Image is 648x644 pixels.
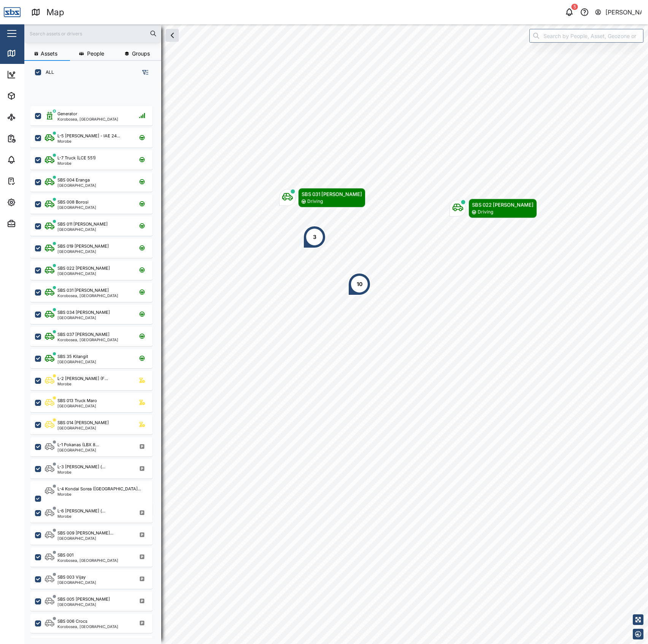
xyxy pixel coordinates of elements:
[57,470,105,474] div: Morobe
[307,198,323,205] div: Driving
[313,233,316,241] div: 3
[30,81,161,638] div: grid
[57,309,110,316] div: SBS 034 [PERSON_NAME]
[57,375,108,382] div: L-2 [PERSON_NAME] (F...
[57,133,120,139] div: L-5 [PERSON_NAME] - IAE 24...
[303,226,326,248] div: Map marker
[57,420,109,426] div: SBS 014 [PERSON_NAME]
[57,287,109,294] div: SBS 031 [PERSON_NAME]
[20,134,46,143] div: Reports
[57,331,110,338] div: SBS 037 [PERSON_NAME]
[57,442,99,448] div: L-1 Pokanas (LBX 8...
[357,280,362,288] div: 10
[57,486,141,492] div: L-4 Kondai Sorea ([GEOGRAPHIC_DATA]...
[57,227,108,231] div: [GEOGRAPHIC_DATA]
[57,552,73,558] div: SBS 001
[57,536,113,540] div: [GEOGRAPHIC_DATA]
[57,316,110,320] div: [GEOGRAPHIC_DATA]
[478,208,493,216] div: Driving
[24,24,648,644] canvas: Map
[132,51,150,56] span: Groups
[348,273,371,296] div: Map marker
[57,492,141,496] div: Morobe
[57,514,105,518] div: Morobe
[57,464,105,470] div: L-3 [PERSON_NAME] (...
[57,404,97,408] div: [GEOGRAPHIC_DATA]
[57,177,90,183] div: SBS 004 Eranga
[57,139,120,143] div: Morobe
[57,117,118,121] div: Korobosea, [GEOGRAPHIC_DATA]
[57,530,113,536] div: SBS 009 [PERSON_NAME]...
[472,201,534,208] div: SBS 022 [PERSON_NAME]
[605,8,642,17] div: [PERSON_NAME]
[57,353,88,360] div: SBS 35 Kilangit
[449,199,537,218] div: Map marker
[20,198,47,207] div: Settings
[57,221,108,227] div: SBS 011 [PERSON_NAME]
[87,51,104,56] span: People
[57,574,86,580] div: SBS 003 Vijay
[57,205,96,209] div: [GEOGRAPHIC_DATA]
[572,4,578,10] div: 5
[20,219,42,228] div: Admin
[41,69,54,75] label: ALL
[279,188,365,207] div: Map marker
[57,580,96,584] div: [GEOGRAPHIC_DATA]
[20,92,43,100] div: Assets
[57,398,97,404] div: SBS 013 Truck Maro
[57,294,118,297] div: Korobosea, [GEOGRAPHIC_DATA]
[57,426,109,430] div: [GEOGRAPHIC_DATA]
[20,70,54,79] div: Dashboard
[29,28,157,39] input: Search assets or drivers
[57,625,118,628] div: Korobosea, [GEOGRAPHIC_DATA]
[20,49,37,57] div: Map
[57,360,96,364] div: [GEOGRAPHIC_DATA]
[57,338,118,342] div: Korobosea, [GEOGRAPHIC_DATA]
[57,382,108,386] div: Morobe
[302,190,362,198] div: SBS 031 [PERSON_NAME]
[57,596,110,603] div: SBS 005 [PERSON_NAME]
[57,558,118,562] div: Korobosea, [GEOGRAPHIC_DATA]
[57,250,109,253] div: [GEOGRAPHIC_DATA]
[57,603,110,606] div: [GEOGRAPHIC_DATA]
[529,29,643,43] input: Search by People, Asset, Geozone or Place
[4,4,21,21] img: Main Logo
[57,265,110,272] div: SBS 022 [PERSON_NAME]
[57,272,110,275] div: [GEOGRAPHIC_DATA]
[594,7,642,17] button: [PERSON_NAME]
[20,156,43,164] div: Alarms
[41,51,57,56] span: Assets
[57,618,87,625] div: SBS 006 Crocs
[57,243,109,250] div: SBS 019 [PERSON_NAME]
[20,113,38,121] div: Sites
[20,177,41,185] div: Tasks
[46,6,64,19] div: Map
[57,183,96,187] div: [GEOGRAPHIC_DATA]
[57,155,96,161] div: L-7 Truck (LCE 551)
[57,508,105,514] div: L-6 [PERSON_NAME] (...
[57,161,96,165] div: Morobe
[57,111,77,117] div: Generator
[57,448,99,452] div: [GEOGRAPHIC_DATA]
[57,199,89,205] div: SBS 008 Borosi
